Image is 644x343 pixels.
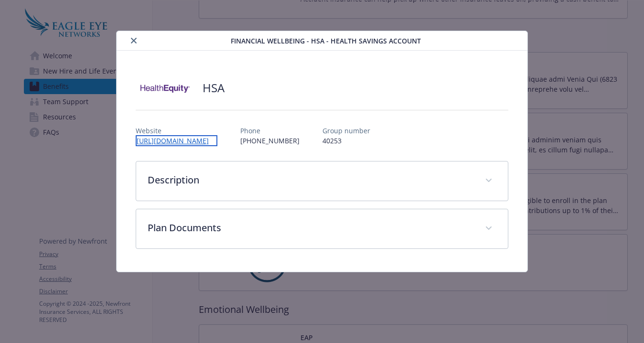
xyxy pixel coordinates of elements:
[136,135,217,146] a: [URL][DOMAIN_NAME]
[322,126,370,136] p: Group number
[148,221,474,235] p: Plan Documents
[136,161,508,201] div: Description
[322,136,370,146] p: 40253
[136,126,217,136] p: Website
[136,74,193,102] img: Health Equity
[136,209,508,248] div: Plan Documents
[240,136,300,146] p: [PHONE_NUMBER]
[128,35,140,46] button: close
[231,36,421,46] span: Financial Wellbeing - HSA - Health Savings Account
[148,173,474,187] p: Description
[240,126,300,136] p: Phone
[64,31,580,272] div: details for plan Financial Wellbeing - HSA - Health Savings Account
[203,80,225,96] h2: HSA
